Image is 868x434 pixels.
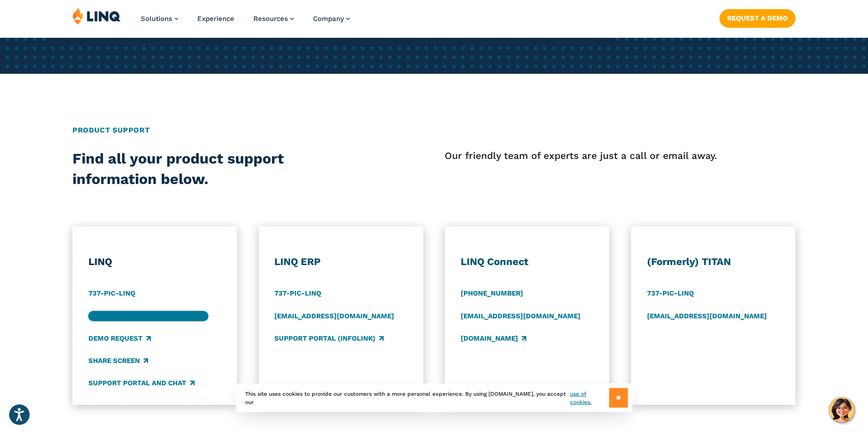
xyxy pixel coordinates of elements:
a: [EMAIL_ADDRESS][DOMAIN_NAME] [461,311,580,321]
nav: Primary Navigation [141,7,350,37]
h3: LINQ ERP [274,255,407,268]
nav: Button Navigation [719,7,796,27]
h3: (Formerly) TITAN [647,255,780,268]
a: [PHONE_NUMBER] [461,289,523,299]
a: Solutions [141,15,178,23]
h2: Product Support [72,125,796,136]
div: This site uses cookies to provide our customers with a more personal experience. By using [DOMAIN... [236,383,632,412]
button: Hello, have a question? Let’s chat. [829,397,854,423]
a: [EMAIL_ADDRESS][DOMAIN_NAME] [647,311,767,321]
a: Support Portal and Chat [88,378,195,388]
a: Request a Demo [719,9,796,27]
h3: LINQ [88,255,221,268]
a: use of cookies. [570,390,609,406]
a: [EMAIL_ADDRESS][DOMAIN_NAME] [274,311,394,321]
p: Our friendly team of experts are just a call or email away. [445,148,796,163]
a: 737-PIC-LINQ [274,289,321,299]
span: Resources [253,15,288,23]
h2: Find all your product support information below. [72,148,361,190]
a: Resources [253,15,294,23]
a: [EMAIL_ADDRESS][DOMAIN_NAME] [88,311,208,321]
a: 737-PIC-LINQ [88,289,135,299]
img: LINQ | K‑12 Software [72,7,121,25]
a: Experience [197,15,234,23]
a: Company [313,15,350,23]
a: Share Screen [88,356,148,366]
a: Demo Request [88,333,151,343]
h3: LINQ Connect [461,255,594,268]
span: Company [313,15,344,23]
span: Solutions [141,15,172,23]
a: Support Portal (Infolink) [274,333,384,343]
a: [DOMAIN_NAME] [461,333,526,343]
a: 737-PIC-LINQ [647,289,694,299]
